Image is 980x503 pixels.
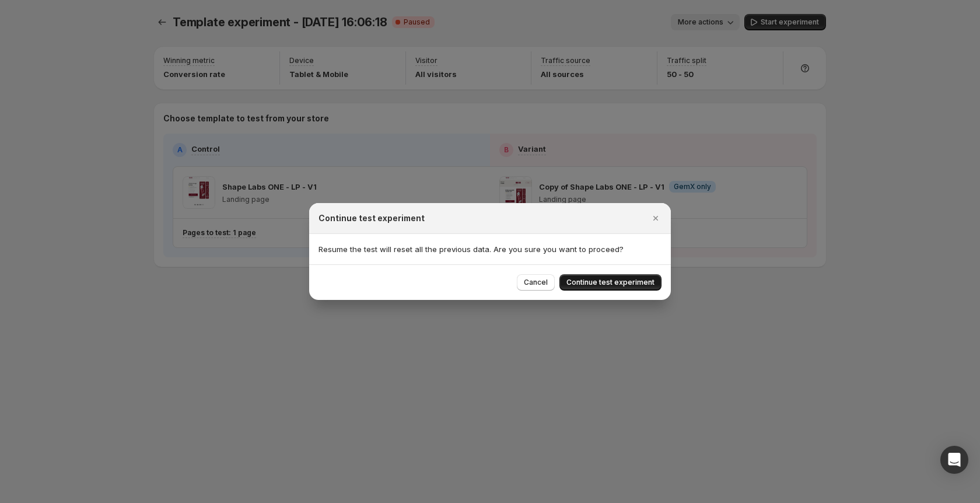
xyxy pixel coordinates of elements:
[566,278,654,287] span: Continue test experiment
[647,210,664,226] button: Close
[559,274,661,291] button: Continue test experiment
[517,274,555,291] button: Cancel
[318,243,661,255] p: Resume the test will reset all the previous data. Are you sure you want to proceed?
[524,278,548,287] span: Cancel
[318,212,425,224] h2: Continue test experiment
[940,446,968,474] div: Open Intercom Messenger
